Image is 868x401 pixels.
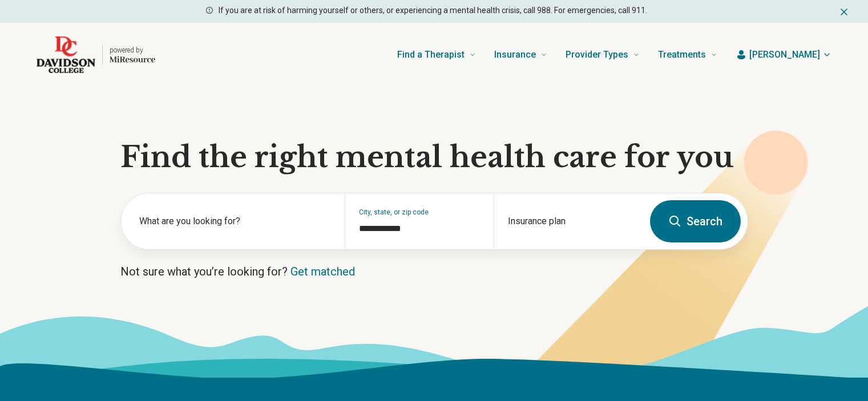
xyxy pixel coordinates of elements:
[290,265,355,278] a: Get matched
[658,47,706,63] span: Treatments
[37,37,155,73] a: Home page
[120,264,748,280] p: Not sure what you’re looking for?
[566,32,640,78] a: Provider Types
[650,200,741,242] button: Search
[110,46,155,55] p: powered by
[749,48,820,62] span: [PERSON_NAME]
[397,47,465,63] span: Find a Therapist
[736,48,831,62] button: [PERSON_NAME]
[494,47,536,63] span: Insurance
[397,32,476,78] a: Find a Therapist
[658,32,717,78] a: Treatments
[838,5,850,18] button: Dismiss
[120,140,748,175] h1: Find the right mental health care for you
[219,5,647,17] p: If you are at risk of harming yourself or others, or experiencing a mental health crisis, call 98...
[139,214,331,228] label: What are you looking for?
[566,47,628,63] span: Provider Types
[494,32,547,78] a: Insurance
